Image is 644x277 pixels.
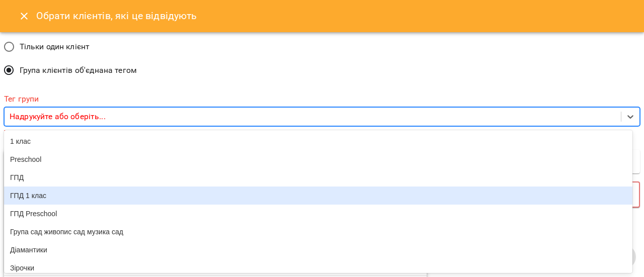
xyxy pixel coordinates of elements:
[4,259,632,277] div: Зірочки
[4,205,632,223] div: ГПД Preschool
[4,150,632,168] div: Preschool
[4,95,640,103] label: Тег групи
[12,4,36,28] button: Close
[4,129,65,136] b: Тег групи не задано!
[20,64,137,76] span: Група клієнтів об'єднана тегом
[20,41,90,53] span: Тільки один клієнт
[36,8,197,24] h6: Обрати клієнтів, які це відвідують
[4,187,632,205] div: ГПД 1 клас
[10,111,106,123] p: Надрукуйте або оберіть...
[4,168,632,187] div: ГПД
[4,241,632,259] div: Діамантики
[4,223,632,241] div: Група сад живопис сад музика сад
[4,132,632,150] div: 1 клас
